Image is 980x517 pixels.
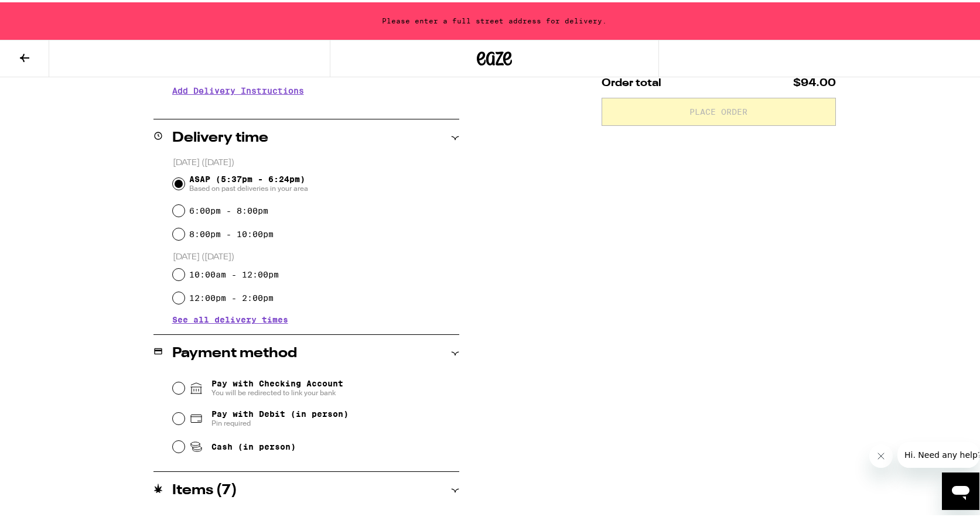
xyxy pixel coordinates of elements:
[172,313,288,321] button: See all delivery times
[942,470,979,508] iframe: Button to launch messaging window
[211,407,349,416] span: Pay with Debit (in person)
[189,172,308,191] span: ASAP (5:37pm - 6:24pm)
[173,249,459,261] p: [DATE] ([DATE])
[211,440,296,449] span: Cash (in person)
[211,376,343,395] span: Pay with Checking Account
[189,227,274,237] label: 8:00pm - 10:00pm
[172,344,297,358] h2: Payment method
[211,386,343,395] span: You will be redirected to link your bank
[172,75,459,102] h3: Add Delivery Instructions
[189,182,308,191] span: Based on past deliveries in your area
[172,102,459,111] p: We'll contact you at [PHONE_NUMBER] when we arrive
[7,8,84,18] span: Hi. Need any help?
[793,76,836,86] span: $94.00
[689,105,747,114] span: Place Order
[211,416,349,426] span: Pin required
[173,155,459,166] p: [DATE] ([DATE])
[869,442,893,465] iframe: Close message
[189,204,268,213] label: 6:00pm - 8:00pm
[172,129,268,143] h2: Delivery time
[602,95,836,124] button: Place Order
[189,291,274,300] label: 12:00pm - 2:00pm
[897,440,979,465] iframe: Message from company
[602,76,661,86] span: Order total
[172,481,237,495] h2: Items ( 7 )
[189,268,279,277] label: 10:00am - 12:00pm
